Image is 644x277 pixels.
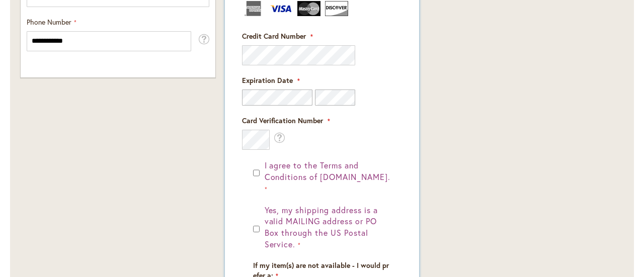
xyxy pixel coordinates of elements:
span: Phone Number [27,17,71,27]
span: I agree to the Terms and Conditions of [DOMAIN_NAME]. [265,160,390,182]
span: Card Verification Number [242,116,323,125]
iframe: Launch Accessibility Center [8,241,36,269]
img: Discover [325,1,348,16]
img: American Express [242,1,265,16]
img: MasterCard [297,1,320,16]
span: Yes, my shipping address is a valid MAILING address or PO Box through the US Postal Service. [265,205,378,250]
span: Expiration Date [242,75,293,85]
img: Visa [270,1,293,16]
span: Credit Card Number [242,31,306,41]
